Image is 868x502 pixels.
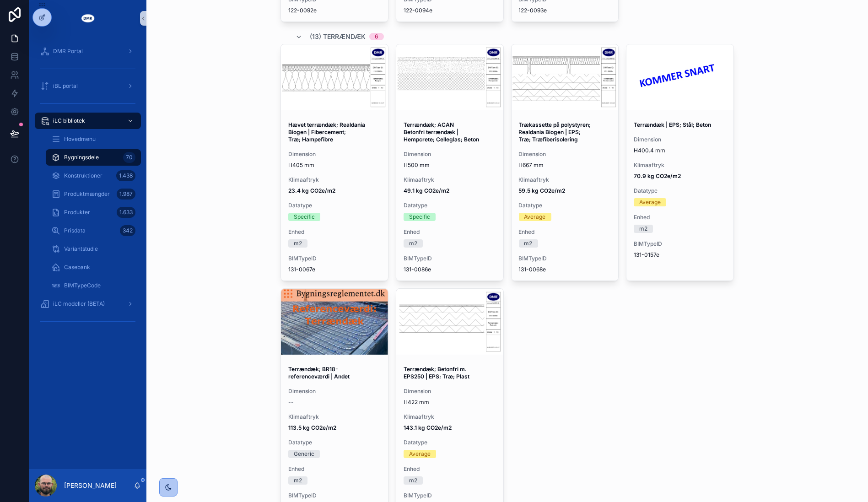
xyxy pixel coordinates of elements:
[404,439,496,446] span: Datatype
[634,136,726,143] span: Dimension
[634,147,726,154] span: H400.4 mm
[288,388,381,395] span: Dimension
[288,399,294,406] span: --
[46,241,141,257] a: Variantstudie
[404,492,496,499] span: BIMTypeID
[64,481,117,490] p: [PERSON_NAME]
[310,32,366,41] span: (13) Terrændæk
[409,213,430,221] div: Specific
[46,186,141,202] a: Produktmængder1.987
[288,176,381,184] span: Klimaaftryk
[512,44,619,110] div: Snittegninger---Terrændæk---Sheet---131-0068e---Trækassette.png
[81,11,95,26] img: App logo
[511,44,619,281] a: Trækassette på polystyren; Realdania Biogen | EPS; Træ; TræfiberisoleringDimensionH667 mmKlimaaft...
[117,207,135,218] div: 1.633
[294,239,302,248] div: m2
[639,198,661,206] div: Average
[409,239,417,248] div: m2
[288,228,381,236] span: Enhed
[396,44,504,281] a: Terrændæk; ACAN Betonfri terrændæk | Hempcrete; Celleglas; BetonDimensionH500 mmKlimaaftryk49.1 k...
[288,366,350,380] strong: Terrændæk; BR18-referenceværdi | Andet
[404,366,469,380] strong: Terrændæk; Betonfri m. EPS250 | EPS; Træ; Plast
[634,121,711,128] strong: Terrændæk | EPS; Stål; Beton
[294,476,302,485] div: m2
[288,439,381,446] span: Datatype
[64,227,86,234] span: Prisdata
[281,44,388,110] div: Snittegninger---Terrændæk---Sheet---131-0067e---Biogen.png
[46,167,141,184] a: Konstruktioner1.438
[404,255,496,262] span: BIMTypeID
[64,209,90,216] span: Produkter
[404,187,449,194] strong: 49.1 kg CO2e/m2
[634,173,681,179] strong: 70.9 kg CO2e/m2
[53,48,83,55] span: DMR Portal
[64,282,101,289] span: BIMTypeCode
[519,228,611,236] span: Enhed
[404,465,496,473] span: Enhed
[404,176,496,184] span: Klimaaftryk
[288,7,381,14] span: 122-0092e
[53,82,78,90] span: iBL portal
[294,213,315,221] div: Specific
[634,214,726,221] span: Enhed
[288,187,335,194] strong: 23.4 kg CO2e/m2
[626,44,733,110] div: KOMMER-SNART.jpg
[404,151,496,158] span: Dimension
[375,33,378,40] div: 6
[46,131,141,147] a: Hovedmenu
[634,240,726,248] span: BIMTypeID
[288,413,381,421] span: Klimaaftryk
[46,149,141,166] a: Bygningsdele70
[519,202,611,209] span: Datatype
[46,204,141,221] a: Produkter1.633
[524,239,533,248] div: m2
[288,202,381,209] span: Datatype
[64,172,102,179] span: Konstruktioner
[409,450,431,458] div: Average
[639,225,647,233] div: m2
[288,151,381,158] span: Dimension
[404,162,496,169] span: H500 mm
[404,424,452,431] strong: 143.1 kg CO2e/m2
[117,189,135,200] div: 1.987
[519,187,566,194] strong: 59.5 kg CO2e/m2
[288,121,367,143] strong: Hævet terrændæk; Realdania Biogen | Fibercement; Træ; Hampefibre
[519,162,611,169] span: H667 mm
[404,388,496,395] span: Dimension
[288,162,381,169] span: H405 mm
[404,413,496,421] span: Klimaaftryk
[35,296,141,312] a: iLC modeller (BETA)
[634,251,726,259] span: 131-0157e
[64,154,99,161] span: Bygningsdele
[288,492,381,499] span: BIMTypeID
[409,476,417,485] div: m2
[35,113,141,129] a: iLC bibliotek
[634,162,726,169] span: Klimaaftryk
[404,7,496,14] span: 122-0094e
[404,202,496,209] span: Datatype
[46,222,141,239] a: Prisdata342
[288,424,336,431] strong: 113.5 kg CO2e/m2
[396,44,503,110] div: Snittegninger---Terrændæk---Sheet---131-0086e---Hempcrete.png
[396,289,503,355] div: Snittegninger---Terrændæk---Sheet---131-0006e---Betonfri.png
[64,190,110,198] span: Produktmængder
[53,117,85,124] span: iLC bibliotek
[294,450,314,458] div: Generic
[53,300,105,308] span: iLC modeller (BETA)
[519,121,593,143] strong: Trækassette på polystyren; Realdania Biogen | EPS; Træ; Træfiberisolering
[519,176,611,184] span: Klimaaftryk
[519,255,611,262] span: BIMTypeID
[120,225,135,236] div: 342
[64,264,90,271] span: Casebank
[64,135,96,143] span: Hovedmenu
[35,78,141,94] a: iBL portal
[116,170,135,181] div: 1.438
[519,7,611,14] span: 122-0093e
[404,399,496,406] span: H422 mm
[288,266,381,273] span: 131-0067e
[519,266,611,273] span: 131-0068e
[64,245,98,253] span: Variantstudie
[524,213,546,221] div: Average
[46,259,141,275] a: Casebank
[404,266,496,273] span: 131-0086e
